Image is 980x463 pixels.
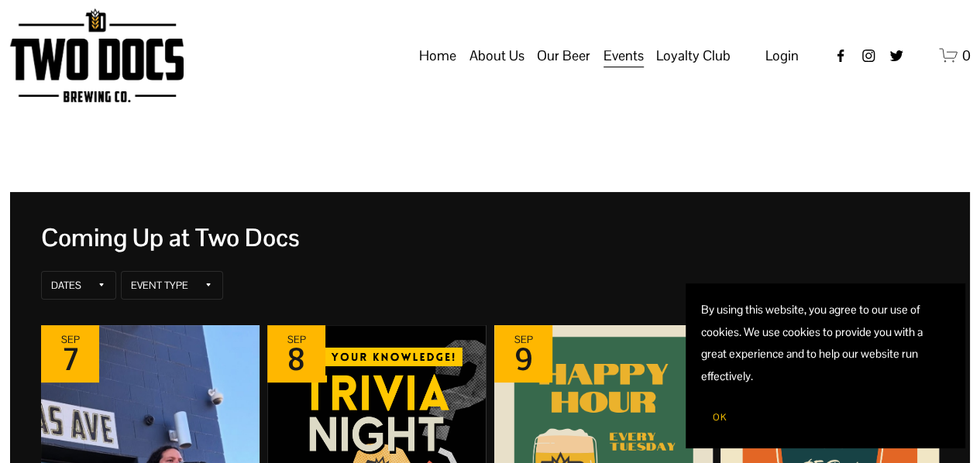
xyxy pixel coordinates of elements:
[765,46,798,64] span: Login
[10,9,184,102] img: Two Docs Brewing Co.
[267,325,325,382] div: Event date: September 08
[131,280,188,292] div: Event Type
[939,46,971,65] a: 0 items in cart
[833,48,848,63] a: Facebook
[537,41,590,70] a: folder dropdown
[656,43,731,69] span: Loyalty Club
[283,334,310,345] div: Sep
[686,283,965,448] section: Cookie banner
[51,280,81,292] div: Dates
[510,345,537,373] div: 9
[656,41,731,70] a: folder dropdown
[537,43,590,69] span: Our Beer
[889,48,904,63] a: twitter-unauth
[861,48,876,63] a: instagram-unauth
[57,334,84,345] div: Sep
[510,334,537,345] div: Sep
[765,43,798,69] a: Login
[961,46,970,64] span: 0
[603,43,644,69] span: Events
[701,299,949,387] p: By using this website, you agree to our use of cookies. We use cookies to provide you with a grea...
[469,43,524,69] span: About Us
[713,411,727,424] span: OK
[57,345,84,373] div: 7
[41,325,99,382] div: Event date: September 07
[469,41,524,70] a: folder dropdown
[41,223,940,252] div: Coming Up at Two Docs
[419,41,456,70] a: Home
[283,345,310,373] div: 8
[701,403,738,432] button: OK
[494,325,552,382] div: Event date: September 09
[603,41,644,70] a: folder dropdown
